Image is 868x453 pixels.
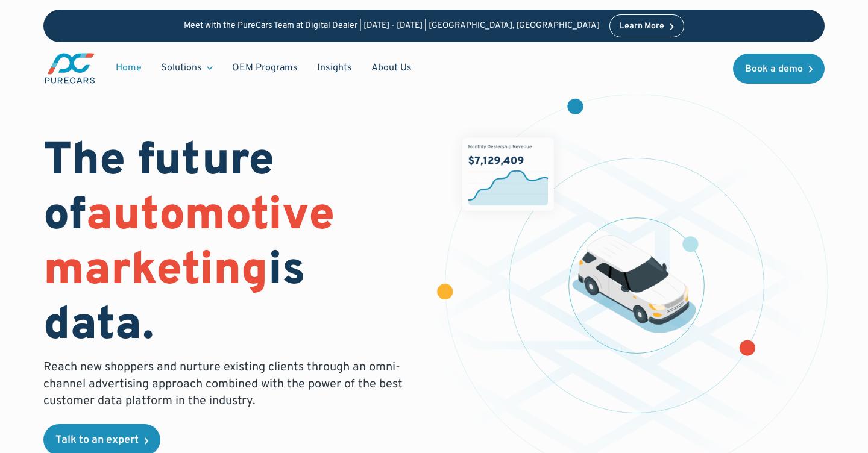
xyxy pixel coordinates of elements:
p: Meet with the PureCars Team at Digital Dealer | [DATE] - [DATE] | [GEOGRAPHIC_DATA], [GEOGRAPHIC_... [184,21,600,31]
a: Book a demo [733,54,825,84]
a: Home [106,57,151,80]
div: Solutions [161,61,202,75]
a: About Us [362,57,421,80]
img: chart showing monthly dealership revenue of $7m [462,138,554,211]
a: Insights [307,57,362,80]
div: Solutions [151,57,222,80]
p: Reach new shoppers and nurture existing clients through an omni-channel advertising approach comb... [43,359,410,410]
img: illustration of a vehicle [572,235,696,333]
a: OEM Programs [222,57,307,80]
a: main [43,52,96,85]
div: Talk to an expert [55,435,139,446]
img: purecars logo [43,52,96,85]
a: Learn More [609,14,684,37]
div: Book a demo [745,64,803,74]
div: Learn More [620,22,664,31]
span: automotive marketing [43,188,335,301]
h1: The future of is data. [43,135,420,355]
